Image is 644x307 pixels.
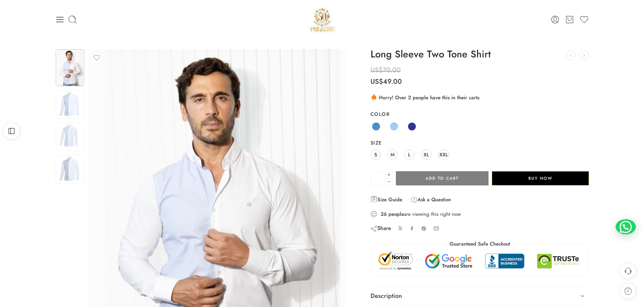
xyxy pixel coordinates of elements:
[439,150,448,159] span: XXL
[446,240,514,248] legend: Guaranteed Safe Checkout
[404,150,414,160] a: L
[409,226,414,231] a: Share on Facebook
[565,15,574,24] a: Cart
[56,155,84,183] img: 0afa5552d31242f4aafac11548a91973-Original-scaled-1.jpeg
[371,225,391,232] div: Share
[56,90,84,119] img: 0afa5552d31242f4aafac11548a91973-Original-scaled-1.jpeg
[387,150,398,160] a: M
[371,139,589,146] label: Size
[408,150,410,159] span: L
[390,150,395,159] span: M
[377,251,583,271] img: Trust
[308,5,337,34] a: Pellini -
[398,226,403,231] a: Share on X
[579,15,589,24] a: Wishlist
[371,210,589,218] div: are viewing this right now
[371,287,589,306] a: Description
[424,150,429,159] span: XL
[388,211,404,218] strong: people
[371,77,402,86] bdi: 49.00
[371,150,381,160] a: S
[371,65,401,75] bdi: 70.00
[421,226,427,231] a: Pin on Pinterest
[371,49,589,60] h1: Long Sleeve Two Tone Shirt
[56,123,84,151] img: 0afa5552d31242f4aafac11548a91973-Original-scaled-1.jpeg
[56,49,84,86] img: 0afa5552d31242f4aafac11548a91973-Original-scaled-1.jpeg
[421,150,431,160] a: XL
[411,196,451,204] a: Ask a Question
[550,15,560,24] a: Login / Register
[381,211,387,218] strong: 26
[438,150,449,160] a: XXL
[396,171,488,185] button: Add to cart
[374,150,377,159] span: S
[371,111,589,118] label: Color
[371,65,383,75] span: US$
[371,77,383,86] span: US$
[371,171,386,185] input: Product quantity
[371,93,589,101] div: Hurry! Over 2 people have this in their carts
[371,196,402,204] a: Size Guide
[492,171,589,185] button: Buy Now
[433,226,439,231] a: Email to your friends
[308,5,337,34] img: Pellini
